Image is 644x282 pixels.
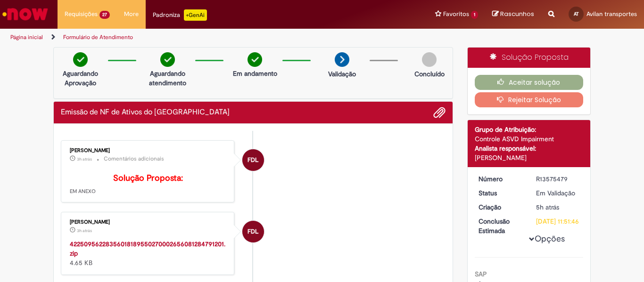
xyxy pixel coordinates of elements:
[335,52,349,67] img: arrow-next.png
[70,174,227,195] p: EM ANEXO
[63,33,133,41] a: Formulário de Atendimento
[492,10,534,19] a: Rascunhos
[248,149,258,171] span: FDL
[475,75,584,90] button: Aceitar solução
[153,9,207,21] div: Padroniza
[443,9,469,19] span: Favoritos
[77,228,92,234] span: 3h atrás
[233,69,277,78] p: Em andamento
[7,29,422,46] ul: Trilhas de página
[471,217,529,235] dt: Conclusão Estimada
[475,144,584,153] div: Analista responsável:
[145,69,190,88] p: Aguardando atendimento
[10,33,43,41] a: Página inicial
[414,69,445,79] p: Concluído
[328,69,356,79] p: Validação
[536,188,580,198] div: Em Validação
[58,69,103,88] p: Aguardando Aprovação
[1,5,50,24] img: ServiceNow
[471,174,529,184] dt: Número
[160,52,175,67] img: check-circle-green.png
[536,202,580,212] div: 29/09/2025 09:51:45
[500,9,534,18] span: Rascunhos
[475,134,584,144] div: Controle ASVD Impairment
[184,9,207,21] p: +GenAi
[73,52,88,67] img: check-circle-green.png
[248,220,258,243] span: FDL
[70,239,227,267] div: 4.65 KB
[248,52,262,67] img: check-circle-green.png
[536,217,580,226] div: [DATE] 11:51:46
[475,270,487,278] b: SAP
[99,11,110,19] span: 27
[475,153,584,162] div: [PERSON_NAME]
[70,240,225,258] a: 42250956228356018189550270002656081284791201.zip
[242,149,264,171] div: Franciele De Lima
[70,148,227,153] div: [PERSON_NAME]
[536,174,580,184] div: R13575479
[471,188,529,198] dt: Status
[586,10,637,18] span: Avilan transportes
[433,106,446,119] button: Adicionar anexos
[475,92,584,107] button: Rejeitar Solução
[77,156,92,162] span: 3h atrás
[471,202,529,212] dt: Criação
[104,155,164,163] small: Comentários adicionais
[124,9,139,19] span: More
[113,173,183,184] b: Solução Proposta:
[471,11,478,19] span: 1
[65,9,98,19] span: Requisições
[468,48,591,68] div: Solução Proposta
[61,108,230,117] h2: Emissão de NF de Ativos do ASVD Histórico de tíquete
[536,203,559,211] span: 5h atrás
[242,221,264,242] div: Franciele De Lima
[475,125,584,134] div: Grupo de Atribuição:
[77,228,92,234] time: 29/09/2025 11:49:13
[422,52,437,67] img: img-circle-grey.png
[574,11,579,17] span: AT
[77,156,92,162] time: 29/09/2025 11:49:19
[70,219,227,225] div: [PERSON_NAME]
